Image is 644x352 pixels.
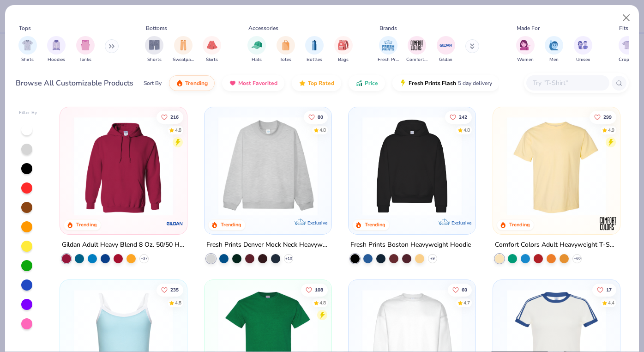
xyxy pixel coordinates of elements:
[462,287,467,292] span: 60
[319,127,326,134] div: 4.8
[79,56,91,63] span: Tanks
[578,40,588,50] img: Unisex Image
[144,79,162,87] div: Sort By
[18,36,37,63] button: filter button
[338,56,349,63] span: Bags
[318,115,323,119] span: 80
[576,56,590,63] span: Unisex
[307,56,322,63] span: Bottles
[365,79,378,87] span: Price
[392,75,499,91] button: Fresh Prints Flash5 day delivery
[156,110,183,123] button: Like
[307,219,327,225] span: Exclusive
[520,40,530,50] img: Women Image
[437,36,455,63] button: filter button
[598,214,617,232] img: Comfort Colors logo
[203,36,221,63] button: filter button
[76,36,95,63] div: filter for Tanks
[21,56,34,63] span: Shirts
[439,56,452,63] span: Gildan
[185,79,208,87] span: Trending
[517,24,540,32] div: Made For
[410,38,424,52] img: Comfort Colors Image
[379,24,397,32] div: Brands
[574,36,592,63] button: filter button
[301,283,328,296] button: Like
[47,36,66,63] button: filter button
[277,36,295,63] div: filter for Totes
[19,24,31,32] div: Tops
[549,56,559,63] span: Men
[252,56,262,63] span: Hats
[532,78,603,88] input: Try "T-Shirt"
[334,36,353,63] div: filter for Bags
[590,110,616,123] button: Like
[147,56,162,63] span: Shorts
[166,214,184,232] img: Gildan logo
[247,36,266,63] div: filter for Hats
[439,38,453,52] img: Gildan Image
[606,287,612,292] span: 17
[178,40,188,50] img: Sweatpants Image
[299,79,306,87] img: TopRated.gif
[315,287,323,292] span: 108
[378,56,399,63] span: Fresh Prints
[280,56,291,63] span: Totes
[141,255,148,261] span: + 37
[608,299,614,306] div: 4.4
[378,36,399,63] div: filter for Fresh Prints
[545,36,563,63] div: filter for Men
[619,36,637,63] button: filter button
[358,116,466,216] img: 91acfc32-fd48-4d6b-bdad-a4c1a30ac3fc
[448,283,472,296] button: Like
[463,299,470,306] div: 4.7
[149,40,160,50] img: Shorts Image
[169,75,215,91] button: Trending
[145,36,163,63] div: filter for Shorts
[349,75,385,91] button: Price
[350,239,471,250] div: Fresh Prints Boston Heavyweight Hoodie
[248,24,278,32] div: Accessories
[203,36,221,63] div: filter for Skirts
[603,115,612,119] span: 299
[247,36,266,63] button: filter button
[516,36,535,63] button: filter button
[378,36,399,63] button: filter button
[51,40,61,50] img: Hoodies Image
[222,75,284,91] button: Most Favorited
[281,40,291,50] img: Totes Image
[69,116,178,216] img: 01756b78-01f6-4cc6-8d8a-3c30c1a0c8ac
[622,40,633,50] img: Cropped Image
[47,36,66,63] div: filter for Hoodies
[592,283,616,296] button: Like
[608,127,614,134] div: 4.9
[173,36,194,63] button: filter button
[156,283,183,296] button: Like
[545,36,563,63] button: filter button
[445,110,472,123] button: Like
[145,36,163,63] button: filter button
[619,36,637,63] div: filter for Cropped
[406,36,427,63] button: filter button
[170,287,179,292] span: 235
[309,40,319,50] img: Bottles Image
[76,36,95,63] button: filter button
[48,56,65,63] span: Hoodies
[206,56,218,63] span: Skirts
[338,40,348,50] img: Bags Image
[409,79,456,87] span: Fresh Prints Flash
[308,79,334,87] span: Top Rated
[619,24,628,32] div: Fits
[406,36,427,63] div: filter for Comfort Colors
[406,56,427,63] span: Comfort Colors
[517,56,534,63] span: Women
[574,36,592,63] div: filter for Unisex
[176,79,183,87] img: trending.gif
[549,40,559,50] img: Men Image
[238,79,277,87] span: Most Favorited
[516,36,535,63] div: filter for Women
[305,36,324,63] div: filter for Bottles
[206,239,330,250] div: Fresh Prints Denver Mock Neck Heavyweight Sweatshirt
[207,40,217,50] img: Skirts Image
[451,219,471,225] span: Exclusive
